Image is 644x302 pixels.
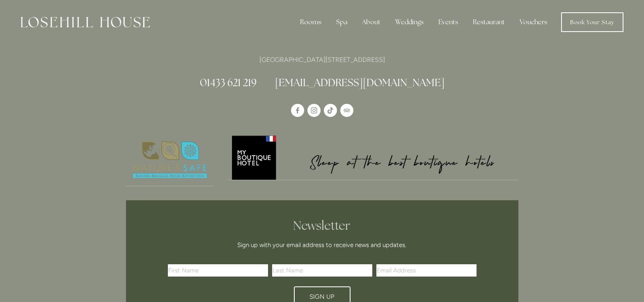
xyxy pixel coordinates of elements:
[227,134,518,180] img: My Boutique Hotel - Logo
[275,76,445,89] a: [EMAIL_ADDRESS][DOMAIN_NAME]
[21,17,150,27] img: Losehill House
[340,104,353,117] a: TripAdvisor
[293,14,328,30] div: Rooms
[126,134,214,186] a: Nature's Safe - Logo
[389,14,430,30] div: Weddings
[272,264,372,277] input: Last Name
[355,14,387,30] div: About
[307,104,321,117] a: Instagram
[432,14,465,30] div: Events
[291,104,304,117] a: Losehill House Hotel & Spa
[376,264,477,277] input: Email Address
[126,134,214,186] img: Nature's Safe - Logo
[309,293,335,300] span: Sign Up
[126,54,518,65] p: [GEOGRAPHIC_DATA][STREET_ADDRESS]
[200,76,257,89] a: 01433 621 219
[561,12,623,32] a: Book Your Stay
[513,14,554,30] a: Vouchers
[168,264,268,277] input: First Name
[324,104,337,117] a: TikTok
[330,14,354,30] div: Spa
[171,240,474,250] p: Sign up with your email address to receive news and updates.
[466,14,511,30] div: Restaurant
[171,218,474,233] h2: Newsletter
